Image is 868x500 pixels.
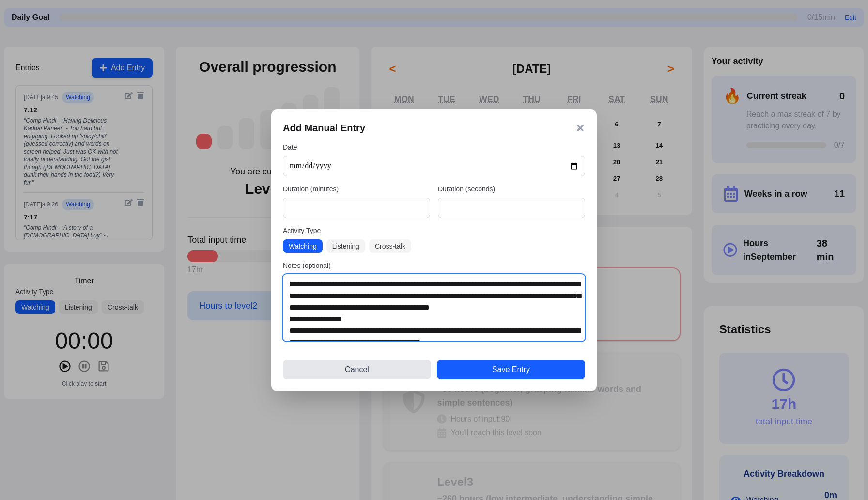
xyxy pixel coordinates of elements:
label: Duration (seconds) [438,184,585,194]
button: Listening [326,239,365,253]
button: Watching [283,239,323,253]
label: Date [283,142,585,152]
label: Duration (minutes) [283,184,430,194]
button: Cancel [283,360,431,379]
button: Save Entry [437,360,585,379]
label: Notes (optional) [283,261,585,270]
label: Activity Type [283,226,585,235]
button: Cross-talk [369,239,411,253]
h3: Add Manual Entry [283,121,365,135]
